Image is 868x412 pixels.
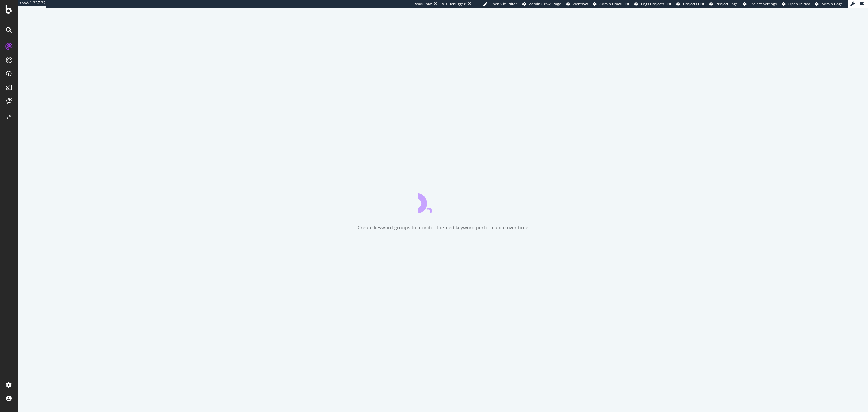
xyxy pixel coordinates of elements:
span: Projects List [683,1,704,6]
span: Logs Projects List [641,1,671,6]
a: Admin Page [815,1,843,7]
span: Admin Page [822,1,843,6]
span: Admin Crawl List [599,1,629,6]
span: Admin Crawl Page [529,1,561,6]
a: Projects List [676,1,704,7]
a: Logs Projects List [634,1,671,7]
span: Project Settings [749,1,777,6]
div: Create keyword groups to monitor themed keyword performance over time [358,224,528,231]
a: Webflow [566,1,588,7]
span: Open in dev [788,1,810,6]
span: Open Viz Editor [490,1,517,6]
a: Admin Crawl Page [522,1,561,7]
a: Project Page [709,1,738,7]
a: Open in dev [782,1,810,7]
span: Webflow [573,1,588,6]
div: animation [418,189,467,213]
a: Project Settings [743,1,777,7]
a: Open Viz Editor [483,1,517,7]
div: ReadOnly: [414,1,432,7]
span: Project Page [716,1,738,6]
a: Admin Crawl List [593,1,629,7]
div: Viz Debugger: [442,1,467,7]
